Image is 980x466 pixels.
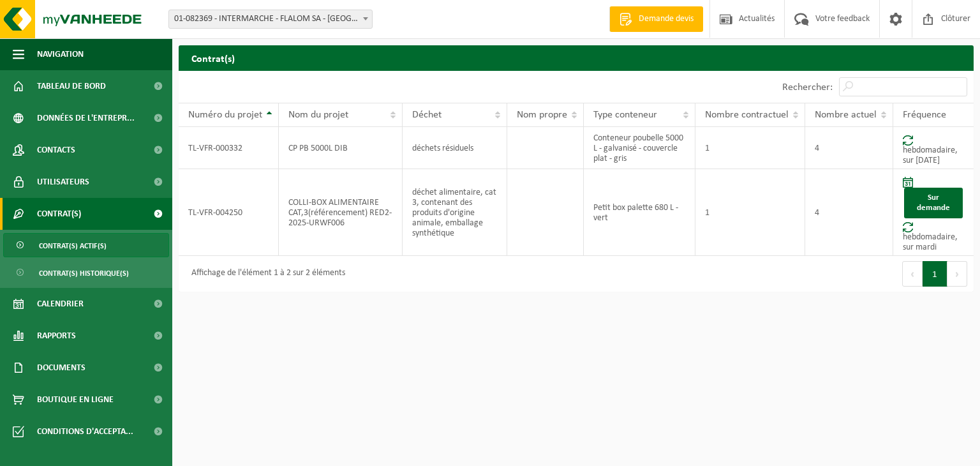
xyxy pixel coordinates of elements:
span: 01-082369 - INTERMARCHE - FLALOM SA - LOMME [169,10,372,28]
a: Demande devis [609,6,703,32]
span: Tableau de bord [37,70,106,102]
span: Contrat(s) actif(s) [39,234,107,258]
h2: Contrat(s) [179,45,974,70]
td: TL-VFR-004250 [179,169,279,256]
span: Calendrier [37,288,84,320]
span: Utilisateurs [37,166,89,198]
span: Nom du projet [288,110,348,120]
a: Contrat(s) historique(s) [3,260,169,285]
span: Nombre contractuel [705,110,789,120]
button: 1 [923,261,947,287]
td: Conteneur poubelle 5000 L - galvanisé - couvercle plat - gris [584,127,695,169]
span: 01-082369 - INTERMARCHE - FLALOM SA - LOMME [168,10,373,29]
td: 4 [805,169,893,256]
div: Affichage de l'élément 1 à 2 sur 2 éléments [185,262,345,285]
span: Boutique en ligne [37,384,114,416]
span: Fréquence [903,110,946,120]
button: Next [947,261,967,287]
td: déchets résiduels [403,127,507,169]
td: 4 [805,127,893,169]
span: Contacts [37,134,75,166]
span: Rapports [37,320,76,352]
span: Numéro du projet [188,110,262,120]
td: hebdomadaire, sur mardi [893,169,974,256]
span: Documents [37,352,85,384]
span: Nombre actuel [815,110,877,120]
td: Petit box palette 680 L - vert [584,169,695,256]
button: Previous [902,261,923,287]
span: Contrat(s) historique(s) [39,261,129,285]
span: Nom propre [517,110,567,120]
span: Données de l'entrepr... [37,102,135,134]
span: Navigation [37,38,84,70]
td: CP PB 5000L DIB [279,127,402,169]
label: Rechercher: [782,82,833,93]
span: Type conteneur [593,110,657,120]
span: Demande devis [635,13,697,26]
td: 1 [695,127,805,169]
td: hebdomadaire, sur [DATE] [893,127,974,169]
td: COLLI-BOX ALIMENTAIRE CAT,3(référencement) RED2-2025-URWF006 [279,169,402,256]
td: déchet alimentaire, cat 3, contenant des produits d'origine animale, emballage synthétique [403,169,507,256]
td: TL-VFR-000332 [179,127,279,169]
span: Déchet [412,110,442,120]
a: Sur demande [904,188,963,218]
span: Contrat(s) [37,198,81,230]
td: 1 [695,169,805,256]
a: Contrat(s) actif(s) [3,233,169,257]
span: Conditions d'accepta... [37,416,133,447]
